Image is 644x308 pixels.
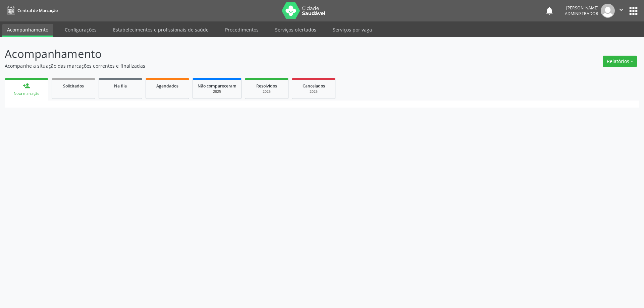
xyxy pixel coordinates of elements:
[618,6,625,13] i: 
[565,11,598,16] span: Administrador
[114,83,127,89] span: Na fila
[198,83,236,89] span: Não compareceram
[545,6,554,15] button: notifications
[5,5,58,16] a: Central de Marcação
[628,5,639,17] button: apps
[23,82,30,89] div: person_add
[250,89,283,94] div: 2025
[256,83,277,89] span: Resolvidos
[303,83,325,89] span: Cancelados
[60,24,101,36] a: Configurações
[63,83,84,89] span: Solicitados
[5,46,449,62] p: Acompanhamento
[603,56,637,67] button: Relatórios
[2,24,53,37] a: Acompanhamento
[615,4,628,18] button: 
[17,8,58,13] span: Central de Marcação
[5,62,449,69] p: Acompanhe a situação das marcações correntes e finalizadas
[9,91,44,96] div: Nova marcação
[220,24,263,36] a: Procedimentos
[108,24,213,36] a: Estabelecimentos e profissionais de saúde
[328,24,377,36] a: Serviços por vaga
[156,83,178,89] span: Agendados
[270,24,321,36] a: Serviços ofertados
[198,89,236,94] div: 2025
[601,4,615,18] img: img
[297,89,330,94] div: 2025
[565,5,598,11] div: [PERSON_NAME]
